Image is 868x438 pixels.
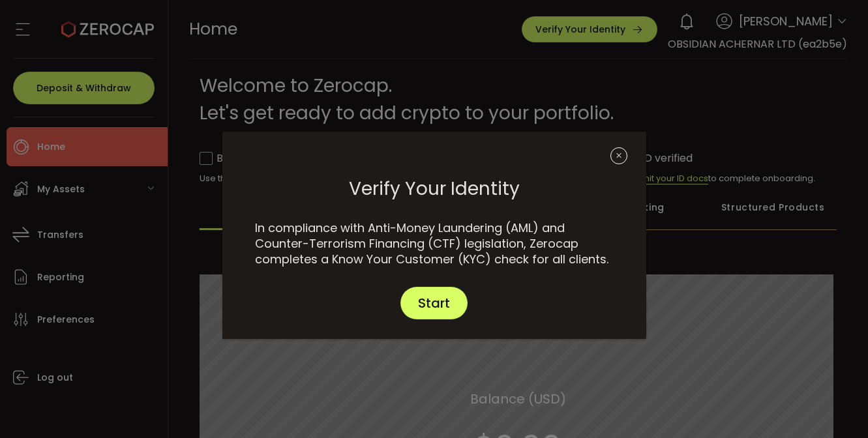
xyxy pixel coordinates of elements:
iframe: Chat Widget [803,375,868,438]
button: Start [400,287,468,319]
div: dialog [222,132,646,339]
span: Start [418,297,450,310]
span: In compliance with Anti-Money Laundering (AML) and Counter-Terrorism Financing (CTF) legislation,... [255,220,608,267]
span: Verify Your Identity [349,171,520,207]
button: Close [610,145,633,168]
